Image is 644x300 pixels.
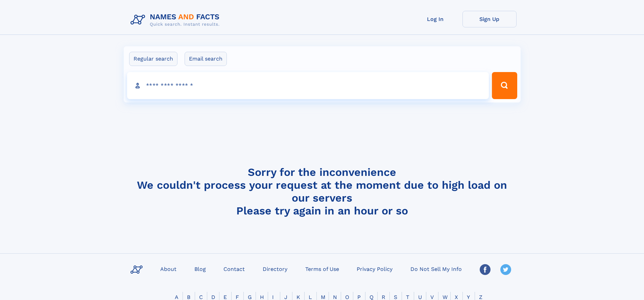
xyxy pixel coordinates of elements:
input: search input [127,72,489,99]
a: Directory [260,264,290,274]
label: Email search [185,52,227,66]
a: Contact [221,264,247,274]
h4: Sorry for the inconvenience We couldn't process your request at the moment due to high load on ou... [128,166,517,217]
a: Log In [408,11,462,27]
a: Terms of Use [303,264,342,274]
label: Regular search [129,52,177,66]
img: Twitter [500,264,511,275]
button: Search Button [492,72,517,99]
a: Blog [192,264,209,274]
a: Privacy Policy [354,264,395,274]
a: Do Not Sell My Info [408,264,464,274]
img: Logo Names and Facts [128,11,225,29]
img: Facebook [480,264,491,275]
a: About [158,264,179,274]
a: Sign Up [462,11,517,27]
